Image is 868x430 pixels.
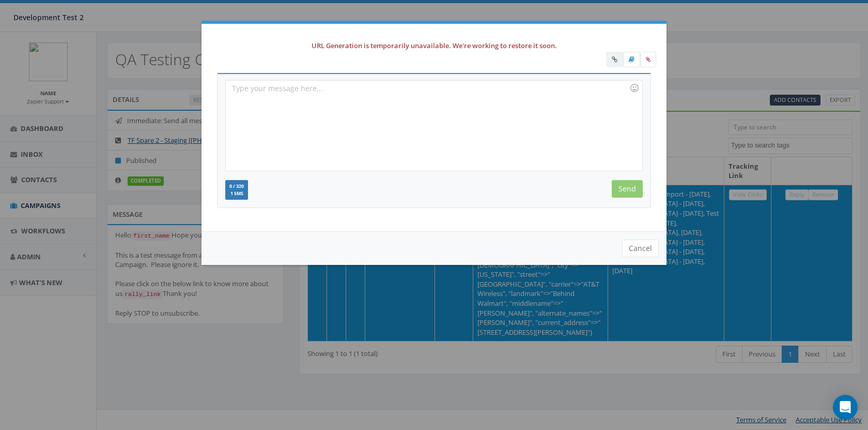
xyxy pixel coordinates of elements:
button: Cancel [622,240,659,257]
div: URL Generation is temporarily unavailable. We're working to restore it soon. [212,40,656,52]
div: Open Intercom Messenger [833,395,858,420]
span: 0 / 320 [229,183,244,189]
label: Insert Template Text [623,52,640,67]
label: Create Links [606,52,623,67]
span: Attach your media [640,52,656,67]
span: 1 SMS [229,191,244,196]
input: Send [612,180,643,198]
